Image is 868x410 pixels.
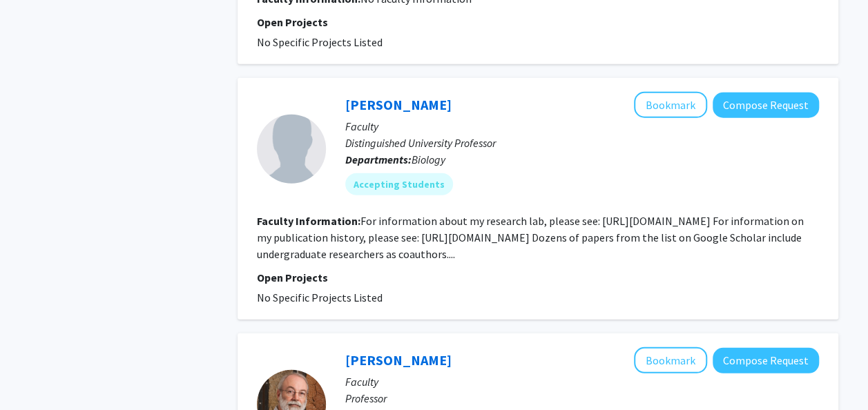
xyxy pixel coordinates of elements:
[634,347,707,373] button: Add Martin Rabenhorst to Bookmarks
[634,92,707,118] button: Add William Fagan to Bookmarks
[345,173,453,195] mat-chip: Accepting Students
[713,348,819,373] button: Compose Request to Martin Rabenhorst
[345,351,452,369] a: [PERSON_NAME]
[345,135,819,151] p: Distinguished University Professor
[257,14,819,30] p: Open Projects
[713,92,819,118] button: Compose Request to William Fagan
[257,214,804,261] fg-read-more: For information about my research lab, please see: [URL][DOMAIN_NAME] For information on my publi...
[345,153,412,166] b: Departments:
[345,96,452,113] a: [PERSON_NAME]
[257,291,383,304] span: No Specific Projects Listed
[10,348,59,400] iframe: Chat
[257,214,360,228] b: Faculty Information:
[345,373,819,390] p: Faculty
[412,153,445,166] span: Biology
[257,35,383,49] span: No Specific Projects Listed
[345,390,819,407] p: Professor
[257,269,819,286] p: Open Projects
[345,118,819,135] p: Faculty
